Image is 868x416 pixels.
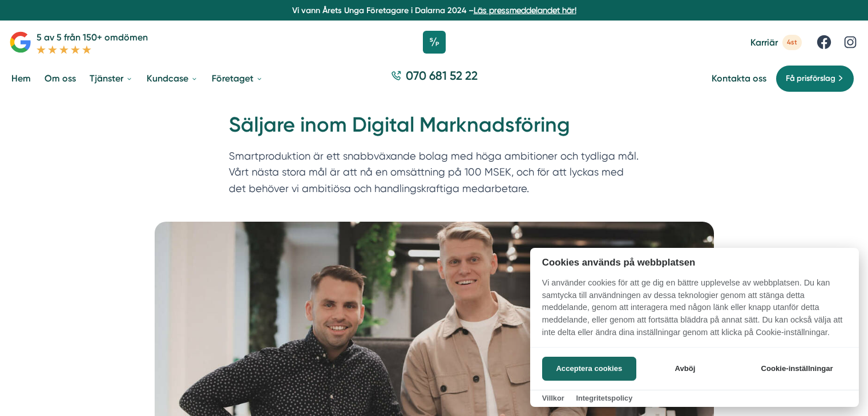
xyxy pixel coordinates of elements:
button: Cookie-inställningar [747,357,847,381]
a: Villkor [542,394,564,402]
h2: Cookies används på webbplatsen [530,257,859,268]
p: Vi använder cookies för att ge dig en bättre upplevelse av webbplatsen. Du kan samtycka till anvä... [530,277,859,346]
button: Avböj [640,357,730,381]
button: Acceptera cookies [542,357,636,381]
a: Integritetspolicy [576,394,632,402]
